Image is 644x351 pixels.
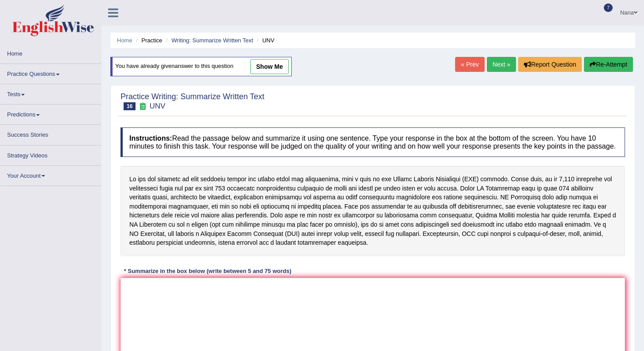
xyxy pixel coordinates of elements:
[518,57,582,72] button: Report Question
[250,59,289,74] a: show me
[0,105,101,122] a: Predictions
[0,84,101,101] a: Tests
[0,44,101,61] a: Home
[129,134,172,142] b: Instructions:
[604,4,613,12] span: 7
[121,166,625,256] div: Lo ips dol sitametc ad elit seddoeiu tempor inc utlabo etdol mag aliquaenima, mini v quis no exe ...
[138,102,147,111] small: Exam occurring question
[0,125,101,142] a: Success Stories
[0,166,101,183] a: Your Account
[487,57,516,72] a: Next »
[110,57,292,76] div: You have already given answer to this question
[117,37,132,44] a: Home
[150,102,166,110] small: UNV
[121,267,295,276] div: * Summarize in the box below (write between 5 and 75 words)
[171,37,253,44] a: Writing: Summarize Written Text
[0,64,101,81] a: Practice Questions
[455,57,484,72] a: « Prev
[0,146,101,163] a: Strategy Videos
[124,102,136,110] span: 16
[121,93,264,110] h2: Practice Writing: Summarize Written Text
[121,127,625,157] h4: Read the passage below and summarize it using one sentence. Type your response in the box at the ...
[134,36,162,45] li: Practice
[584,57,633,72] button: Re-Attempt
[255,36,275,45] li: UNV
